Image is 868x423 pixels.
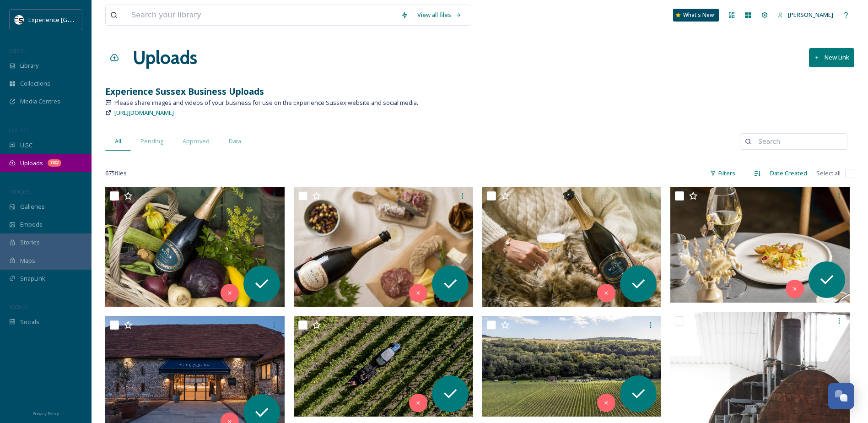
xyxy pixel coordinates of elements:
[114,108,174,117] span: [URL][DOMAIN_NAME]
[32,407,59,418] a: Privacy Policy
[229,137,241,146] span: Data
[754,132,842,151] input: Search
[294,316,473,417] img: ext_1759140677.838001_josie@wistonestate.co.uk-Wiston_Harvest_10_22-30. Wiston Estate Harvest_Cre...
[20,79,50,88] span: Collections
[294,187,473,307] img: ext_1759140684.955914_josie@wistonestate.co.uk-Wiston_Summer_Shoot_07_24-113.jpg
[20,318,39,326] span: Socials
[670,187,850,303] img: ext_1759140678.184117_josie@wistonestate.co.uk-Wiston_Chalk_Photo_Shoot_12_23-7.jpg
[20,159,43,168] span: Uploads
[115,137,121,146] span: All
[816,169,841,178] span: Select all
[20,202,45,211] span: Galleries
[482,316,662,417] img: ext_1759140677.295883_josie@wistonestate.co.uk-Wiston_Harvest_10_22-53_ Credit Jo Hunt.jpg
[20,274,45,283] span: SnapLink
[20,61,38,70] span: Library
[15,15,24,24] img: WSCC%20ES%20Socials%20Icon%20-%20Secondary%20-%20Black.jpg
[766,164,812,182] div: Date Created
[788,11,833,19] span: [PERSON_NAME]
[673,9,719,22] a: What's New
[20,141,32,150] span: UGC
[105,169,127,178] span: 675 file s
[9,47,25,54] span: MEDIA
[127,5,396,25] input: Search your library
[773,6,838,24] a: [PERSON_NAME]
[140,137,163,146] span: Pending
[28,15,119,24] span: Experience [GEOGRAPHIC_DATA]
[9,304,27,310] span: SOCIALS
[9,188,30,195] span: WIDGETS
[32,411,59,417] span: Privacy Policy
[133,44,197,71] a: Uploads
[828,383,854,409] button: Open Chat
[809,48,854,67] button: New Link
[20,238,40,247] span: Stories
[20,256,35,265] span: Maps
[9,127,29,134] span: COLLECT
[114,107,174,118] a: [URL][DOMAIN_NAME]
[20,220,43,229] span: Embeds
[706,164,740,182] div: Filters
[413,6,466,24] a: View all files
[482,187,662,307] img: ext_1759140684.010509_josie@wistonestate.co.uk-Wiston_Autumn_Shoot_22_10_24-61.jpg
[48,159,61,167] div: 782
[20,97,60,106] span: Media Centres
[183,137,210,146] span: Approved
[105,187,285,307] img: ext_1759140685.883532_josie@wistonestate.co.uk-Wiston_Summer_Shoot_07_24-135.jpg
[114,98,418,107] span: Please share images and videos of your business for use on the Experience Sussex website and soci...
[105,85,264,98] strong: Experience Sussex Business Uploads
